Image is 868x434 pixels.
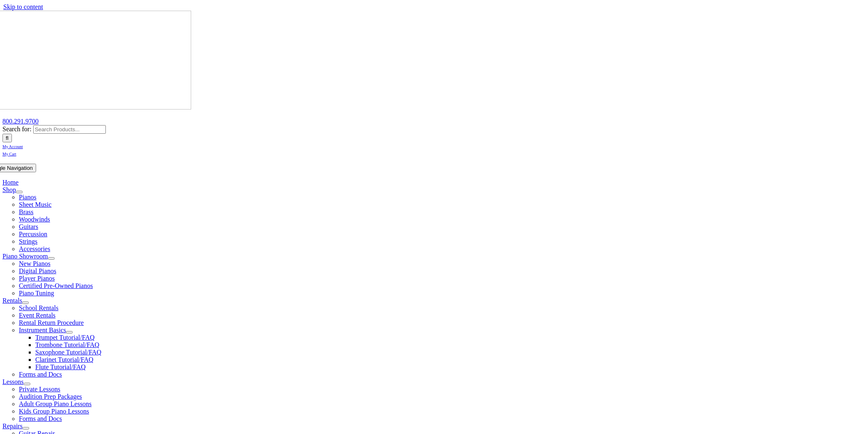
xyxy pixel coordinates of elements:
button: Open submenu of Lessons [24,383,30,385]
a: School Rentals [19,304,58,311]
a: Accessories [19,245,50,252]
span: My Account [2,144,23,149]
a: Strings [19,238,37,245]
a: Trombone Tutorial/FAQ [35,341,99,348]
a: Adult Group Piano Lessons [19,400,91,407]
a: Percussion [19,231,47,238]
a: Audition Prep Packages [19,393,82,400]
button: Open submenu of Piano Showroom [48,257,55,260]
a: Certified Pre-Owned Pianos [19,282,93,289]
a: Piano Tuning [19,290,54,297]
a: Woodwinds [19,216,50,223]
a: Home [2,179,18,186]
a: Skip to content [3,3,43,10]
a: Digital Pianos [19,267,56,274]
a: Brass [19,208,34,215]
a: Shop [2,186,16,193]
a: New Pianos [19,260,50,267]
a: Sheet Music [19,201,52,208]
a: 800.291.9700 [2,118,39,125]
input: Search Products... [33,125,106,134]
a: Instrument Basics [19,327,66,333]
a: Repairs [2,423,23,429]
button: Open submenu of Shop [16,191,23,193]
a: Guitars [19,223,38,230]
a: My Account [2,142,23,149]
a: Clarinet Tutorial/FAQ [35,356,94,363]
a: Forms and Docs [19,415,62,422]
a: Player Pianos [19,275,55,282]
a: Pianos [19,194,37,201]
a: Kids Group Piano Lessons [19,408,89,415]
a: Rental Return Procedure [19,319,84,326]
a: Rentals [2,297,22,304]
span: My Cart [2,152,16,156]
a: Saxophone Tutorial/FAQ [35,349,101,356]
a: Private Lessons [19,386,60,393]
button: Open submenu of Instrument Basics [66,331,73,333]
a: My Cart [2,150,16,157]
button: Open submenu of Repairs [23,427,29,429]
a: Event Rentals [19,312,55,319]
a: Flute Tutorial/FAQ [35,363,86,370]
button: Open submenu of Rentals [22,302,29,304]
input: Search [2,134,12,142]
a: Forms and Docs [19,371,62,378]
a: Piano Showroom [2,253,48,260]
a: Lessons [2,378,24,385]
a: Trumpet Tutorial/FAQ [35,334,94,341]
span: Search for: [2,126,32,132]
